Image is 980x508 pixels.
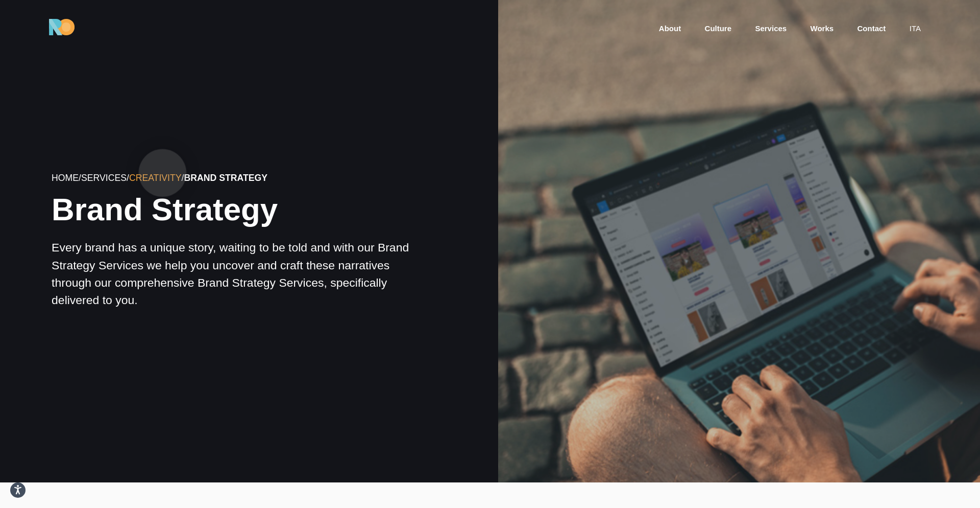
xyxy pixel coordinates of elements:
[52,173,79,183] a: Home
[810,23,835,35] a: Works
[754,23,788,35] a: Services
[49,19,75,35] img: Ride On Agency Logo
[52,194,430,225] h1: Brand Strategy
[52,239,430,309] p: Every brand has a unique story, waiting to be told and with our Brand Strategy Services we help y...
[658,23,682,35] a: About
[184,173,267,183] strong: Brand Strategy
[856,23,887,35] a: Contact
[81,173,127,183] a: Services
[704,23,733,35] a: Culture
[52,173,267,183] span: / / /
[129,173,182,183] a: Creativity
[909,23,922,35] a: ita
